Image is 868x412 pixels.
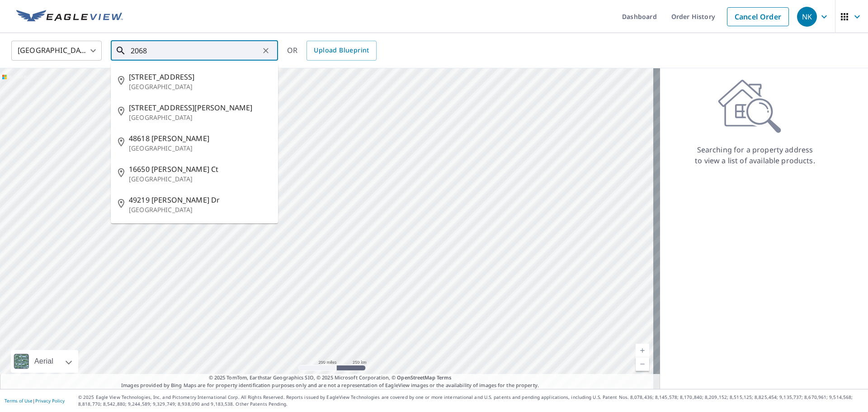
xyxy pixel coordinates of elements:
div: Aerial [32,350,56,373]
span: 16650 [PERSON_NAME] Ct [129,164,271,175]
input: Search by address or latitude-longitude [131,38,259,63]
span: Upload Blueprint [314,45,369,56]
p: [GEOGRAPHIC_DATA] [129,113,271,122]
p: Searching for a property address to view a list of available products. [694,144,816,166]
a: Terms [437,374,452,381]
p: [GEOGRAPHIC_DATA] [129,144,271,153]
span: [STREET_ADDRESS][PERSON_NAME] [129,102,271,113]
a: OpenStreetMap [397,374,435,381]
p: [GEOGRAPHIC_DATA] [129,175,271,184]
div: OR [287,41,377,61]
button: Clear [259,44,272,57]
a: Upload Blueprint [307,41,376,61]
span: 48618 [PERSON_NAME] [129,133,271,144]
a: Cancel Order [727,7,789,26]
p: [GEOGRAPHIC_DATA] [129,205,271,214]
a: Current Level 5, Zoom Out [636,357,649,371]
p: © 2025 Eagle View Technologies, Inc. and Pictometry International Corp. All Rights Reserved. Repo... [78,394,863,407]
span: [STREET_ADDRESS] [129,71,271,82]
a: Terms of Use [5,398,33,404]
div: [GEOGRAPHIC_DATA] [11,38,102,63]
div: NK [797,7,817,27]
a: Privacy Policy [35,398,65,404]
p: | [5,398,65,403]
span: 49219 [PERSON_NAME] Dr [129,194,271,205]
a: Current Level 5, Zoom In [636,344,649,357]
div: Aerial [11,350,78,373]
span: © 2025 TomTom, Earthstar Geographics SIO, © 2025 Microsoft Corporation, © [209,374,452,382]
p: [GEOGRAPHIC_DATA] [129,82,271,91]
img: EV Logo [16,10,123,24]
